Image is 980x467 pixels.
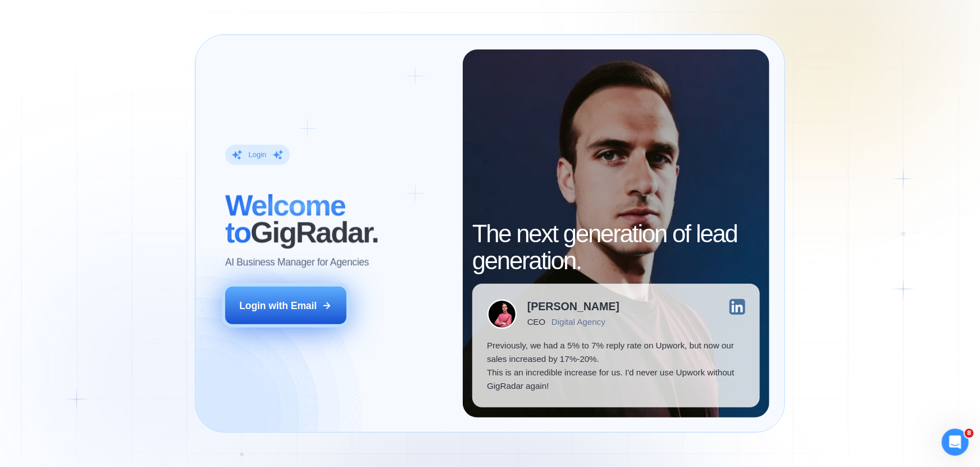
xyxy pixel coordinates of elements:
p: AI Business Manager for Agencies [225,255,369,269]
iframe: Intercom live chat [942,429,969,456]
h2: The next generation of lead generation. [472,220,760,274]
span: Welcome to [225,189,345,248]
div: [PERSON_NAME] [527,301,619,312]
span: 8 [965,429,974,438]
p: Previously, we had a 5% to 7% reply rate on Upwork, but now our sales increased by 17%-20%. This ... [487,339,745,393]
div: CEO [527,317,545,327]
div: Digital Agency [551,317,605,327]
button: Login with Email [225,287,347,325]
div: Login [248,149,266,159]
div: Login with Email [239,299,317,312]
h2: ‍ GigRadar. [225,192,448,246]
